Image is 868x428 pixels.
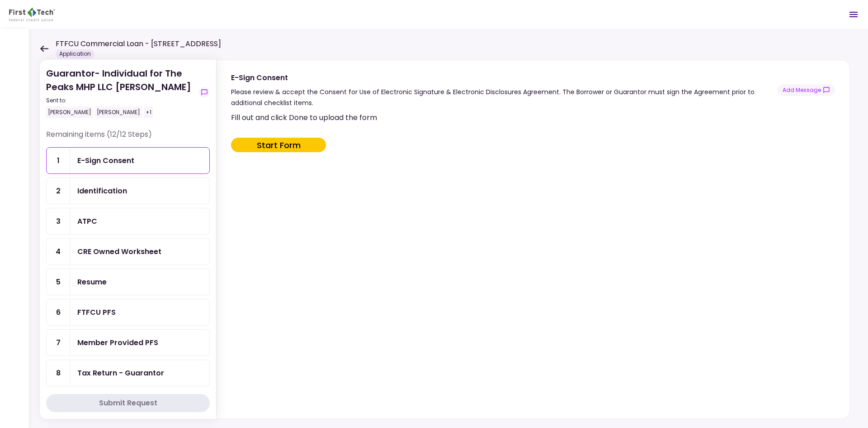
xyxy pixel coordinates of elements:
div: +1 [144,106,153,118]
div: 2 [47,178,70,204]
div: Please review & accept the Consent for Use of Electronic Signature & Electronic Disclosures Agree... [231,87,778,108]
div: Remaining items (12/12 Steps) [46,129,210,147]
button: show-messages [199,87,210,98]
div: CRE Owned Worksheet [77,246,161,257]
div: 1 [47,148,70,173]
div: Submit Request [99,398,157,409]
img: Partner icon [9,8,55,21]
button: Open menu [843,4,864,25]
div: Fill out and click Done to upload the form [231,112,833,123]
a: 5Resume [46,269,210,295]
div: Sent to: [46,96,195,105]
a: 7Member Provided PFS [46,329,210,356]
div: 7 [47,330,70,356]
a: 6FTFCU PFS [46,299,210,326]
div: [PERSON_NAME] [46,106,93,118]
a: 2Identification [46,178,210,204]
div: ATPC [77,216,97,227]
a: 1E-Sign Consent [46,147,210,174]
div: 8 [47,360,70,386]
div: FTFCU PFS [77,307,116,318]
div: Application [56,49,94,58]
div: [PERSON_NAME] [95,106,142,118]
a: 8Tax Return - Guarantor [46,360,210,386]
div: Tax Return - Guarantor [77,367,164,379]
div: Resume [77,276,107,288]
div: 4 [47,239,70,264]
div: E-Sign ConsentPlease review & accept the Consent for Use of Electronic Signature & Electronic Dis... [216,60,850,419]
button: Submit Request [46,394,210,412]
div: E-Sign Consent [77,155,134,166]
div: Identification [77,185,127,197]
div: 6 [47,299,70,325]
a: 4CRE Owned Worksheet [46,238,210,265]
div: Member Provided PFS [77,337,158,348]
div: 3 [47,208,70,234]
a: 3ATPC [46,208,210,235]
div: Guarantor- Individual for The Peaks MHP LLC [PERSON_NAME] [46,67,195,118]
button: show-messages [778,84,835,96]
h1: FTFCU Commercial Loan - [STREET_ADDRESS] [56,38,221,49]
div: E-Sign Consent [231,72,778,83]
div: 5 [47,269,70,295]
button: Start Form [231,138,326,152]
